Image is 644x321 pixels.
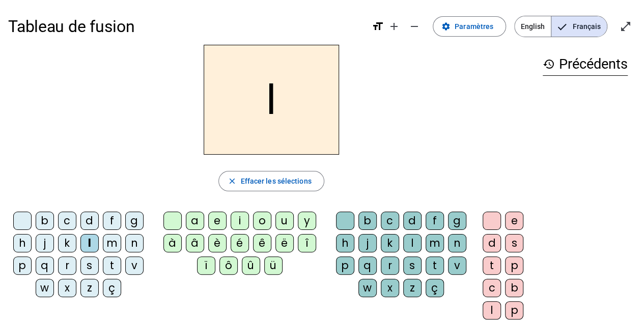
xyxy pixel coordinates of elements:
[483,279,501,297] div: c
[448,256,466,275] div: v
[448,212,466,230] div: g
[620,20,632,33] mat-icon: open_in_full
[36,234,54,252] div: j
[58,234,76,252] div: k
[381,212,399,230] div: c
[358,279,377,297] div: w
[455,20,493,33] span: Paramètres
[58,279,76,297] div: x
[426,279,444,297] div: ç
[514,16,607,37] mat-button-toggle-group: Language selection
[58,256,76,275] div: r
[336,234,354,252] div: h
[433,16,506,37] button: Paramètres
[358,256,377,275] div: q
[358,234,377,252] div: j
[388,20,400,33] mat-icon: add
[275,212,294,230] div: u
[125,212,144,230] div: g
[483,234,501,252] div: d
[372,20,384,33] mat-icon: format_size
[275,234,294,252] div: ë
[505,279,523,297] div: b
[505,301,523,319] div: p
[615,16,636,37] button: Entrer en plein écran
[515,16,551,37] span: English
[13,256,32,275] div: p
[358,212,377,230] div: b
[426,212,444,230] div: f
[103,212,121,230] div: f
[505,212,523,230] div: e
[505,256,523,275] div: p
[204,45,339,155] h2: l
[404,16,425,37] button: Diminuer la taille de la police
[441,22,451,31] mat-icon: settings
[264,256,283,275] div: ü
[426,256,444,275] div: t
[483,256,501,275] div: t
[381,279,399,297] div: x
[186,212,204,230] div: a
[36,212,54,230] div: b
[36,256,54,275] div: q
[103,279,121,297] div: ç
[403,234,422,252] div: l
[336,256,354,275] div: p
[36,279,54,297] div: w
[103,234,121,252] div: m
[13,234,32,252] div: h
[58,212,76,230] div: c
[80,279,99,297] div: z
[125,234,144,252] div: n
[80,234,99,252] div: l
[551,16,607,37] span: Français
[543,58,555,70] mat-icon: history
[253,212,271,230] div: o
[403,256,422,275] div: s
[8,10,363,43] h1: Tableau de fusion
[403,212,422,230] div: d
[80,256,99,275] div: s
[426,234,444,252] div: m
[483,301,501,319] div: l
[197,256,215,275] div: ï
[218,171,324,191] button: Effacer les sélections
[381,234,399,252] div: k
[208,212,227,230] div: e
[505,234,523,252] div: s
[298,212,316,230] div: y
[403,279,422,297] div: z
[381,256,399,275] div: r
[231,234,249,252] div: é
[163,234,182,252] div: à
[298,234,316,252] div: î
[408,20,421,33] mat-icon: remove
[543,53,628,76] h3: Précédents
[227,177,236,186] mat-icon: close
[208,234,227,252] div: è
[186,234,204,252] div: â
[253,234,271,252] div: ê
[219,256,238,275] div: ô
[125,256,144,275] div: v
[80,212,99,230] div: d
[448,234,466,252] div: n
[231,212,249,230] div: i
[103,256,121,275] div: t
[384,16,404,37] button: Augmenter la taille de la police
[240,175,311,187] span: Effacer les sélections
[242,256,260,275] div: û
